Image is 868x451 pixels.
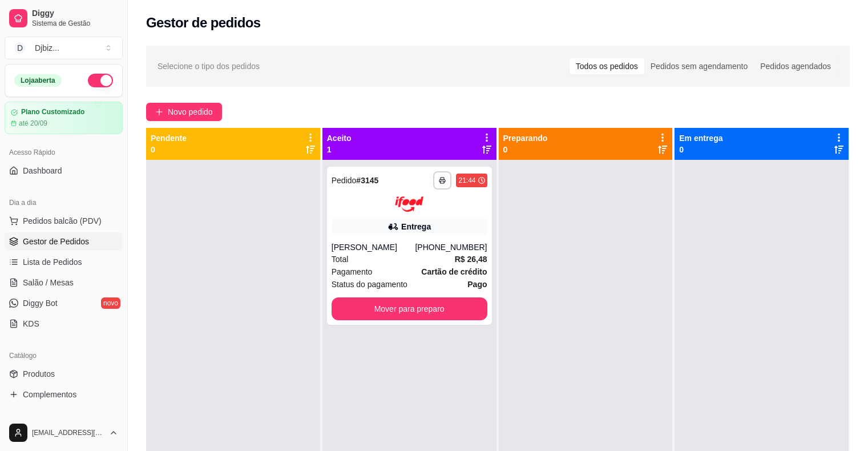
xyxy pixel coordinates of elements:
p: 0 [151,144,187,155]
strong: Pago [467,280,487,289]
strong: Cartão de crédito [421,267,487,276]
a: Complementos [5,385,123,404]
button: Alterar Status [88,74,113,87]
a: Lista de Pedidos [5,253,123,271]
span: plus [155,108,163,116]
button: Novo pedido [146,103,222,121]
span: Pedidos balcão (PDV) [23,215,102,227]
span: Gestor de Pedidos [23,236,89,247]
span: Produtos [23,368,55,380]
div: [PERSON_NAME] [332,241,415,253]
button: Pedidos balcão (PDV) [5,212,123,230]
div: Pedidos sem agendamento [644,58,754,74]
article: Plano Customizado [21,108,84,116]
article: até 20/09 [19,119,47,128]
p: 0 [679,144,722,155]
a: Diggy Botnovo [5,294,123,312]
a: Plano Customizadoaté 20/09 [5,102,123,134]
div: Todos os pedidos [570,58,644,74]
div: Entrega [401,221,431,232]
span: D [14,42,26,54]
span: Salão / Mesas [23,277,74,288]
span: Pagamento [332,265,373,278]
span: [EMAIL_ADDRESS][DOMAIN_NAME] [32,428,104,437]
span: Diggy Bot [23,297,58,309]
a: KDS [5,315,123,333]
div: Catálogo [5,347,123,365]
span: Pedido [332,176,357,185]
span: Diggy [32,9,118,19]
span: Status do pagamento [332,278,407,291]
span: Selecione o tipo dos pedidos [158,60,260,73]
span: Complementos [23,389,76,400]
span: Novo pedido [168,106,213,118]
div: 21:44 [458,176,475,185]
div: Djbiz ... [35,42,59,54]
h2: Gestor de pedidos [146,14,261,32]
div: [PHONE_NUMBER] [415,241,487,253]
span: Lista de Pedidos [23,256,82,268]
span: Dashboard [23,165,62,176]
a: Salão / Mesas [5,273,123,292]
button: [EMAIL_ADDRESS][DOMAIN_NAME] [5,419,123,446]
a: DiggySistema de Gestão [5,5,123,32]
strong: # 3145 [356,176,378,185]
p: Pendente [151,132,187,144]
p: Preparando [503,132,548,144]
button: Select a team [5,37,123,59]
p: 0 [503,144,548,155]
div: Dia a dia [5,194,123,212]
p: Em entrega [679,132,722,144]
div: Acesso Rápido [5,143,123,162]
span: KDS [23,318,39,329]
div: Pedidos agendados [754,58,837,74]
a: Produtos [5,365,123,383]
p: Aceito [327,132,352,144]
img: ifood [395,196,423,212]
strong: R$ 26,48 [455,255,487,264]
div: Loja aberta [14,74,62,87]
span: Sistema de Gestão [32,19,118,28]
a: Dashboard [5,162,123,180]
button: Mover para preparo [332,297,487,320]
a: Gestor de Pedidos [5,232,123,251]
span: Total [332,253,349,265]
p: 1 [327,144,352,155]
